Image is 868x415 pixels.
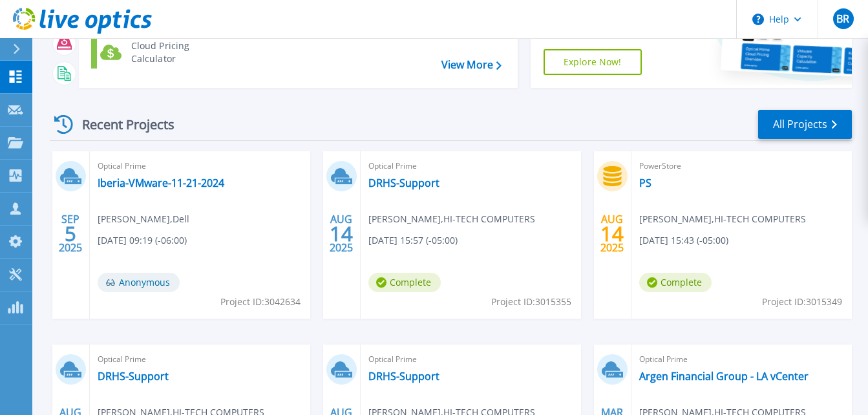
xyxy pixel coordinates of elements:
div: Cloud Pricing Calculator [125,39,220,65]
span: [PERSON_NAME] , HI-TECH COMPUTERS [368,212,535,226]
a: DRHS-Support [368,370,439,383]
span: Optical Prime [98,159,302,173]
div: SEP 2025 [58,210,83,257]
a: Explore Now! [544,49,642,75]
span: Anonymous [98,273,180,292]
div: Recent Projects [50,109,192,140]
a: All Projects [758,110,852,139]
span: Optical Prime [368,352,573,367]
span: [DATE] 15:57 (-05:00) [368,233,458,248]
span: 5 [65,228,76,239]
span: Complete [368,273,441,292]
a: Argen Financial Group - LA vCenter [639,370,809,383]
a: Cloud Pricing Calculator [91,36,224,69]
span: Project ID: 3015349 [762,295,842,309]
span: BR [836,14,849,24]
span: [DATE] 15:43 (-05:00) [639,233,728,248]
span: Complete [639,273,712,292]
span: Optical Prime [98,352,302,367]
div: AUG 2025 [329,210,354,257]
a: DRHS-Support [368,176,439,189]
a: DRHS-Support [98,370,169,383]
span: Project ID: 3015355 [491,295,571,309]
a: Iberia-VMware-11-21-2024 [98,176,224,189]
span: 14 [330,228,353,239]
span: [PERSON_NAME] , HI-TECH COMPUTERS [639,212,806,226]
span: [DATE] 09:19 (-06:00) [98,233,187,248]
div: AUG 2025 [600,210,624,257]
span: [PERSON_NAME] , Dell [98,212,189,226]
a: View More [441,59,502,71]
span: Optical Prime [639,352,844,367]
span: 14 [600,228,624,239]
span: Project ID: 3042634 [220,295,301,309]
span: Optical Prime [368,159,573,173]
a: PS [639,176,651,189]
span: PowerStore [639,159,844,173]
